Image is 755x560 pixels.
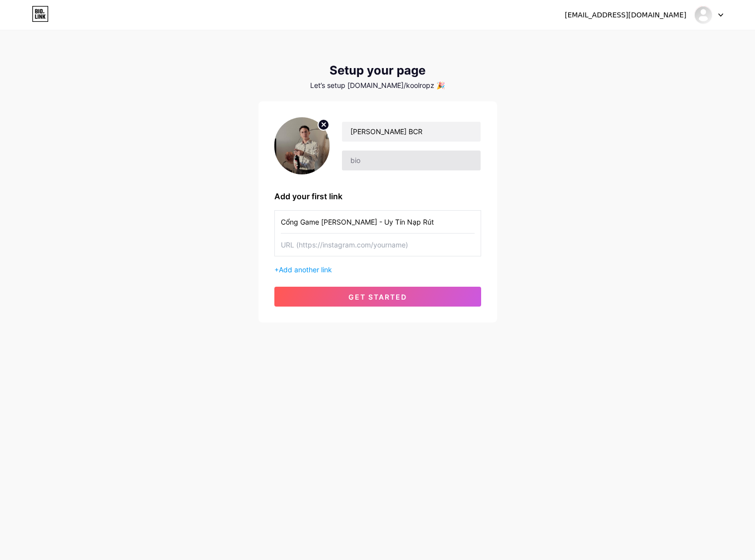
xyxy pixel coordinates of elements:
[694,5,713,24] img: kool Ropz
[281,211,475,233] input: Link name (My Instagram)
[279,265,332,274] span: Add another link
[274,117,330,174] img: profile pic
[348,293,407,301] span: get started
[274,287,481,307] button: get started
[342,122,480,142] input: Your name
[274,264,481,275] div: +
[258,64,497,78] div: Setup your page
[342,151,480,170] input: bio
[565,10,686,20] div: [EMAIL_ADDRESS][DOMAIN_NAME]
[274,190,481,202] div: Add your first link
[281,234,475,256] input: URL (https://instagram.com/yourname)
[258,81,497,89] div: Let’s setup [DOMAIN_NAME]/koolropz 🎉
